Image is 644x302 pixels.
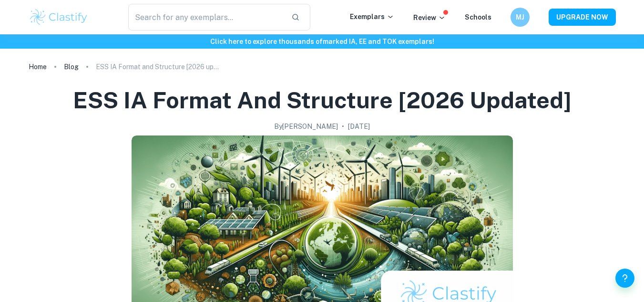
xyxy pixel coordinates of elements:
[73,85,572,115] h1: ESS IA Format and Structure [2026 updated]
[465,13,491,21] a: Schools
[2,36,642,47] h6: Click here to explore thousands of marked IA, EE and TOK exemplars !
[350,11,394,22] p: Exemplars
[413,12,446,23] p: Review
[342,121,344,132] p: •
[29,8,89,27] img: Clastify logo
[128,4,284,31] input: Search for any exemplars...
[274,121,338,132] h2: By [PERSON_NAME]
[348,121,370,132] h2: [DATE]
[64,60,79,73] a: Blog
[514,12,525,22] h6: MJ
[29,60,47,73] a: Home
[96,62,220,72] p: ESS IA Format and Structure [2026 updated]
[549,9,616,26] button: UPGRADE NOW
[615,269,634,288] button: Help and Feedback
[511,8,530,27] button: MJ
